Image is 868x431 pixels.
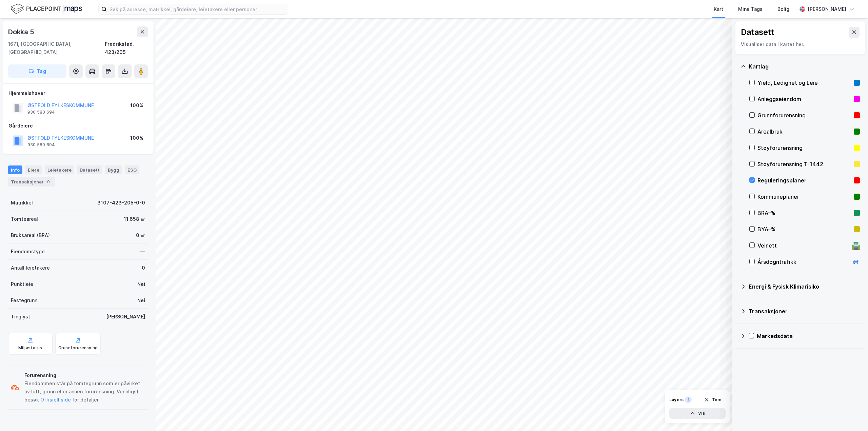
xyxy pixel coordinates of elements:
[136,231,145,239] div: 0 ㎡
[140,248,145,256] div: —
[777,5,789,13] div: Bolig
[749,282,860,291] div: Energi & Fysisk Klimarisiko
[11,199,33,207] div: Matrikkel
[27,142,55,148] div: 930 580 694
[757,225,851,233] div: BYA–%
[124,215,145,223] div: 11 658 ㎡
[699,394,726,405] button: Tøm
[741,27,774,38] div: Datasett
[757,144,851,152] div: Støyforurensning
[8,26,36,37] div: Dokka 5
[130,101,143,110] div: 100%
[77,165,102,174] div: Datasett
[851,241,861,250] div: 🛣️
[669,397,684,403] div: Layers
[8,89,147,97] div: Hjemmelshaver
[11,231,50,239] div: Bruksareal (BRA)
[834,398,868,431] div: Kontrollprogram for chat
[757,241,849,250] div: Veinett
[125,165,139,174] div: ESG
[58,345,98,351] div: Grunnforurensning
[834,398,868,431] iframe: Chat Widget
[107,4,288,14] input: Søk på adresse, matrikkel, gårdeiere, leietakere eller personer
[105,40,148,56] div: Fredrikstad, 423/205
[25,165,42,174] div: Eiere
[8,165,22,174] div: Info
[749,62,860,71] div: Kartlag
[11,3,82,15] img: logo.f888ab2527a4732fd821a326f86c7f29.svg
[8,177,55,187] div: Transaksjoner
[757,95,851,103] div: Anleggseiendom
[714,5,723,13] div: Kart
[11,313,30,321] div: Tinglyst
[27,110,55,115] div: 930 580 694
[45,165,74,174] div: Leietakere
[11,264,50,272] div: Antall leietakere
[97,199,145,207] div: 3107-423-205-0-0
[757,160,851,168] div: Støyforurensning T-1442
[669,408,726,419] button: Vis
[741,40,860,48] div: Visualiser data i kartet her.
[106,313,145,321] div: [PERSON_NAME]
[11,215,38,223] div: Tomteareal
[685,396,692,403] div: 1
[105,165,122,174] div: Bygg
[757,209,851,217] div: BRA–%
[757,128,851,136] div: Arealbruk
[738,5,763,13] div: Mine Tags
[24,379,145,404] div: Eiendommen står på tomtegrunn som er påvirket av luft, grunn eller annen forurensning. Vennligst ...
[757,332,860,340] div: Markedsdata
[11,280,33,288] div: Punktleie
[8,122,147,130] div: Gårdeiere
[8,40,105,56] div: 1671, [GEOGRAPHIC_DATA], [GEOGRAPHIC_DATA]
[757,176,851,184] div: Reguleringsplaner
[757,258,849,266] div: Årsdøgntrafikk
[45,178,52,185] div: 9
[137,296,145,305] div: Nei
[8,64,66,78] button: Tag
[130,134,143,142] div: 100%
[18,345,42,351] div: Miljøstatus
[11,248,45,256] div: Eiendomstype
[757,79,851,87] div: Yield, Ledighet og Leie
[137,280,145,288] div: Nei
[757,111,851,119] div: Grunnforurensning
[749,307,860,315] div: Transaksjoner
[24,371,145,379] div: Forurensning
[808,5,846,13] div: [PERSON_NAME]
[11,296,37,305] div: Festegrunn
[757,193,851,201] div: Kommuneplaner
[142,264,145,272] div: 0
